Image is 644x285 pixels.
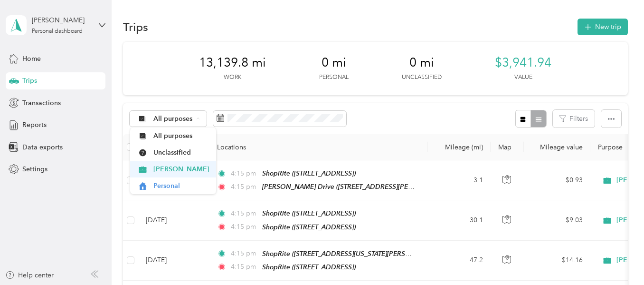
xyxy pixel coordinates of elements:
span: ShopRite ([STREET_ADDRESS]) [262,223,356,231]
div: [PERSON_NAME] [32,15,91,25]
p: Value [514,73,532,82]
th: Map [491,134,524,160]
span: 4:15 pm [231,222,258,232]
span: $3,941.94 [495,55,551,70]
p: Unclassified [402,73,442,82]
span: [PERSON_NAME] Drive ([STREET_ADDRESS][PERSON_NAME][US_STATE]) [262,183,487,191]
span: Personal [153,181,209,191]
td: 47.2 [428,241,491,281]
th: Mileage (mi) [428,134,491,160]
span: Settings [22,164,47,174]
span: 4:15 pm [231,262,258,272]
td: 3.1 [428,160,491,200]
span: Trips [22,76,37,86]
td: $9.03 [524,200,590,240]
span: 0 mi [322,55,346,70]
span: ShopRite ([STREET_ADDRESS]) [262,209,356,217]
p: Personal [319,73,349,82]
p: Work [224,73,241,82]
span: ShopRite ([STREET_ADDRESS]) [262,263,356,271]
span: 13,139.8 mi [199,55,266,70]
span: ShopRite ([STREET_ADDRESS]) [262,169,356,177]
td: [DATE] [138,241,209,281]
span: [PERSON_NAME] [153,164,209,174]
td: $14.16 [524,241,590,281]
button: Filters [553,110,595,128]
span: 4:15 pm [231,248,258,259]
span: Transactions [22,98,61,108]
td: $0.93 [524,160,590,200]
button: New trip [578,19,628,35]
iframe: Everlance-gr Chat Button Frame [591,232,644,285]
th: Mileage value [524,134,590,160]
span: Reports [22,120,47,130]
button: Help center [5,270,54,280]
td: 30.1 [428,200,491,240]
div: Personal dashboard [32,29,83,34]
span: 4:15 pm [231,182,258,192]
td: [DATE] [138,200,209,240]
span: All purposes [153,116,193,122]
span: Unclassified [153,147,209,157]
span: Home [22,54,41,64]
span: 4:15 pm [231,168,258,179]
span: All purposes [153,131,209,141]
th: Locations [209,134,428,160]
span: Data exports [22,142,63,152]
span: 0 mi [409,55,434,70]
span: ShopRite ([STREET_ADDRESS][US_STATE][PERSON_NAME]) [262,250,443,258]
span: 4:15 pm [231,208,258,219]
h1: Trips [123,22,148,32]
